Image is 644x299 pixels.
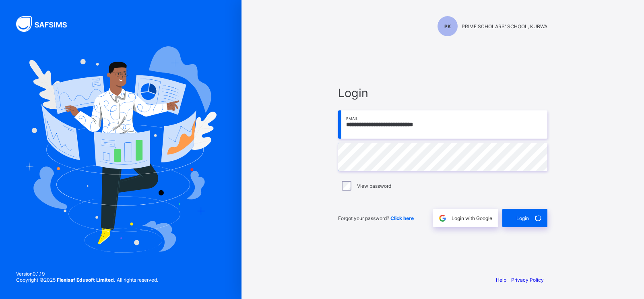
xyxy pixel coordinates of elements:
a: Privacy Policy [511,277,544,283]
strong: Flexisaf Edusoft Limited. [57,277,116,283]
span: Version 0.1.19 [16,271,158,277]
img: Hero Image [25,46,217,253]
span: Login [516,215,529,221]
img: SAFSIMS Logo [16,16,76,32]
a: Help [496,277,506,283]
span: Login with Google [452,215,492,221]
a: Click here [390,215,414,221]
span: Copyright © 2025 All rights reserved. [16,277,158,283]
span: PK [444,23,451,29]
span: Forgot your password? [338,215,414,221]
span: PRIME SCHOLARS' SCHOOL, KUBWA [462,23,547,29]
img: google.396cfc9801f0270233282035f929180a.svg [438,214,447,223]
label: View password [357,183,391,189]
span: Login [338,86,547,100]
